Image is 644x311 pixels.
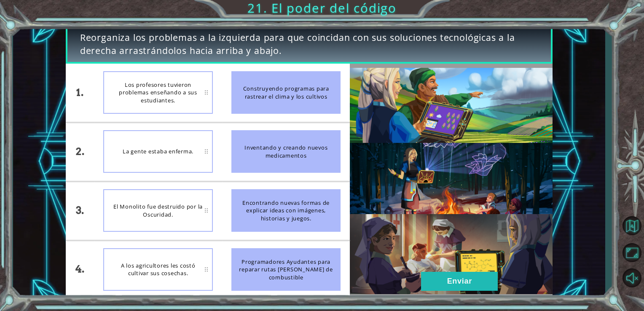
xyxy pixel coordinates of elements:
[103,189,213,232] div: El Monolito fue destruido por la Oscuridad.
[231,248,341,291] div: Programadores Ayudantes para reparar rutas [PERSON_NAME] de combustible
[103,71,213,114] div: Los profesores tuvieron problemas enseñando a sus estudiantes.
[620,266,644,289] button: Activar sonido.
[620,241,644,264] button: Maximizar Navegador
[66,64,94,122] div: 1.
[80,31,538,57] span: Reorganiza los problemas a la izquierda para que coincidan con sus soluciones tecnológicas a la d...
[350,68,553,294] img: Interactive Art
[103,130,213,173] div: La gente estaba enferma.
[103,248,213,291] div: A los agricultores les costó cultivar sus cosechas.
[421,272,498,291] button: Enviar
[620,212,644,240] a: Volver al Mapa
[66,123,94,181] div: 2.
[231,189,341,232] div: Encontrando nuevas formas de explicar ideas con imágenes, historias y juegos.
[231,130,341,173] div: Inventando y creando nuevos medicamentos
[66,182,94,240] div: 3.
[231,71,341,114] div: Construyendo programas para rastrear el clima y los cultivos
[66,241,94,299] div: 4.
[620,213,644,238] button: Volver al Mapa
